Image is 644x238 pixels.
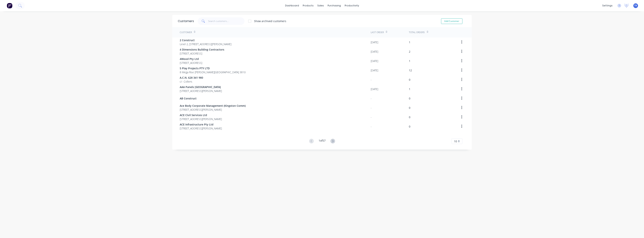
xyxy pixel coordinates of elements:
[180,80,203,84] span: c/- Colliers
[371,87,378,91] div: [DATE]
[180,117,222,121] span: [STREET_ADDRESS][PERSON_NAME]
[180,51,224,55] span: [STREET_ADDRESS]
[409,59,410,63] div: 1
[371,59,378,63] div: [DATE]
[409,106,410,110] div: 0
[180,38,231,42] span: 2 Construct
[600,3,614,8] div: settings
[180,66,246,70] span: 5 Play Projects PTY LTD
[180,31,192,34] div: Customer
[180,96,197,100] span: AB Construct
[634,4,637,7] span: TR
[180,57,202,61] span: 4Wood Pty Ltd
[180,61,202,65] span: [STREET_ADDRESS]
[441,18,462,24] button: Add Customer
[371,96,372,100] div: -
[371,68,378,72] div: [DATE]
[409,125,410,128] div: 0
[409,40,410,44] div: 1
[409,115,410,119] div: 0
[180,89,222,93] span: [STREET_ADDRESS][PERSON_NAME]
[180,122,222,126] span: ACE Infrastructure Pty Ltd
[409,78,410,82] div: 0
[371,31,384,34] div: Last Order
[371,125,372,128] div: -
[7,3,12,8] img: Factory
[371,78,372,82] div: -
[180,126,222,130] span: [STREET_ADDRESS][PERSON_NAME]
[326,3,343,8] div: purchasing
[208,17,245,25] input: Search customers...
[409,87,410,91] div: 1
[409,96,410,100] div: 0
[371,50,378,54] div: [DATE]
[180,85,222,89] span: AAA Panels [GEOGRAPHIC_DATA]
[180,70,246,74] span: 8 Mega Rise [PERSON_NAME][GEOGRAPHIC_DATA] 3810
[371,40,378,44] div: [DATE]
[315,3,326,8] div: sales
[283,3,301,8] a: dashboard
[180,42,231,46] span: Level 2, [STREET_ADDRESS][PERSON_NAME]
[301,3,315,8] div: products
[180,76,203,80] span: A.C.N. 628 341 980
[454,139,457,143] span: 10
[371,106,372,110] div: -
[254,19,286,23] div: Show archived customers
[180,48,224,51] span: 4 Dimensions Building Contractors
[180,113,222,117] span: ACE Civil Services Ltd
[409,31,425,34] div: Total Orders
[319,139,326,144] div: 1 of 57
[180,108,246,112] span: [STREET_ADDRESS][PERSON_NAME]
[180,104,246,108] span: Ace Body Corporate Management (Kingston Comm)
[343,3,361,8] div: productivity
[409,50,410,54] div: 2
[178,19,194,23] div: Customers
[371,115,372,119] div: -
[409,68,412,72] div: 12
